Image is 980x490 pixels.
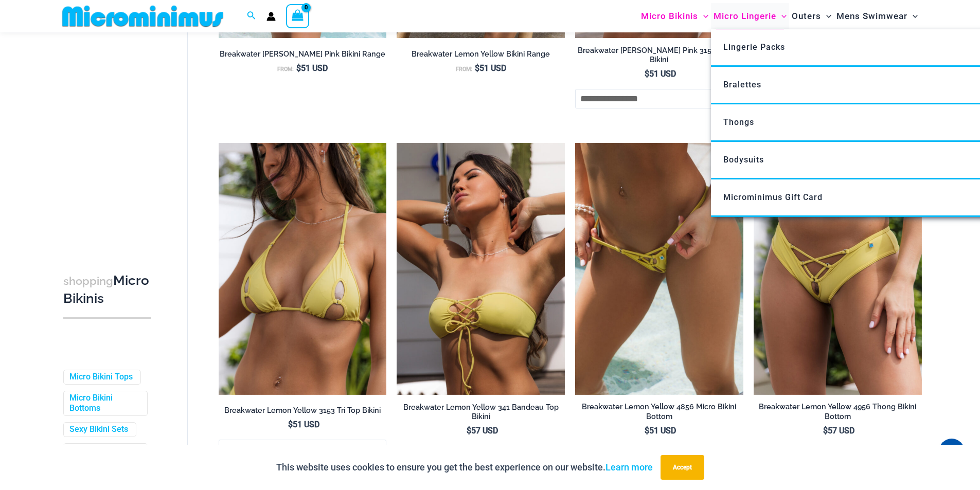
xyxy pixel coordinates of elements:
[645,426,649,435] span: $
[754,402,922,421] h2: Breakwater Lemon Yellow 4956 Thong Bikini Bottom
[397,49,565,59] h2: Breakwater Lemon Yellow Bikini Range
[723,117,754,127] span: Thongs
[754,143,922,395] img: Breakwater Lemon Yellow 4956 Short 02
[836,3,907,29] span: Mens Swimwear
[907,3,918,29] span: Menu Toggle
[219,143,387,395] img: Breakwater Lemon Yellow 3153 Tri Top 01
[286,4,310,28] a: View Shopping Cart, empty
[605,462,653,473] a: Learn more
[823,426,854,435] bdi: 57 USD
[754,402,922,425] a: Breakwater Lemon Yellow 4956 Thong Bikini Bottom
[645,69,676,79] bdi: 51 USD
[276,460,653,475] p: This website uses cookies to ensure you get the best experience on our website.
[219,49,387,59] h2: Breakwater [PERSON_NAME] Pink Bikini Range
[575,46,743,69] a: Breakwater [PERSON_NAME] Pink 3153 Tri Top Bikini
[69,425,128,435] a: Sexy Bikini Sets
[467,426,498,435] bdi: 57 USD
[456,66,472,72] span: From:
[467,426,471,435] span: $
[776,3,787,29] span: Menu Toggle
[723,80,761,89] span: Bralettes
[723,155,764,165] span: Bodysuits
[645,426,676,435] bdi: 51 USD
[266,12,276,21] a: Account icon link
[296,63,301,73] span: $
[698,3,708,29] span: Menu Toggle
[219,406,387,415] h2: Breakwater Lemon Yellow 3153 Tri Top Bikini
[575,46,743,65] h2: Breakwater [PERSON_NAME] Pink 3153 Tri Top Bikini
[58,5,227,28] img: MM SHOP LOGO FLAT
[247,10,256,23] a: Search icon link
[69,393,139,414] a: Micro Bikini Bottoms
[723,192,823,202] span: Microminimus Gift Card
[397,49,565,63] a: Breakwater Lemon Yellow Bikini Range
[637,2,922,31] nav: Site Navigation
[714,3,776,29] span: Micro Lingerie
[219,143,387,395] a: Breakwater Lemon Yellow 3153 Tri Top 01Breakwater Lemon Yellow 3153 Tri Top 4856 micro 03Breakwat...
[575,143,743,395] a: Breakwater Lemon Yellow4856 micro 01Breakwater Lemon Yellow 4856 micro 02Breakwater Lemon Yellow ...
[63,275,113,287] span: shopping
[288,420,293,429] span: $
[397,403,565,422] h2: Breakwater Lemon Yellow 341 Bandeau Top Bikini
[575,143,743,395] img: Breakwater Lemon Yellow4856 micro 01
[789,3,834,29] a: OutersMenu ToggleMenu Toggle
[219,406,387,419] a: Breakwater Lemon Yellow 3153 Tri Top Bikini
[219,49,387,63] a: Breakwater [PERSON_NAME] Pink Bikini Range
[475,63,506,73] bdi: 51 USD
[792,3,821,29] span: Outers
[277,66,294,72] span: From:
[823,426,828,435] span: $
[834,3,920,29] a: Mens SwimwearMenu ToggleMenu Toggle
[723,42,785,52] span: Lingerie Packs
[63,34,156,240] iframe: TrustedSite Certified
[63,272,151,307] h3: Micro Bikinis
[754,143,922,395] a: Breakwater Lemon Yellow 4956 Short 02Breakwater Lemon Yellow 4956 Short 01Breakwater Lemon Yellow...
[821,3,831,29] span: Menu Toggle
[69,372,133,383] a: Micro Bikini Tops
[711,3,789,29] a: Micro LingerieMenu ToggleMenu Toggle
[397,143,565,395] img: Breakwater Lemon Yellow 341 halter 01
[575,402,743,421] h2: Breakwater Lemon Yellow 4856 Micro Bikini Bottom
[575,402,743,425] a: Breakwater Lemon Yellow 4856 Micro Bikini Bottom
[397,143,565,395] a: Breakwater Lemon Yellow 341 halter 01Breakwater Lemon Yellow 341 halter 4956 Short 06Breakwater L...
[397,403,565,426] a: Breakwater Lemon Yellow 341 Bandeau Top Bikini
[641,3,698,29] span: Micro Bikinis
[638,3,711,29] a: Micro BikinisMenu ToggleMenu Toggle
[661,455,704,480] button: Accept
[288,420,319,429] bdi: 51 USD
[296,63,328,73] bdi: 51 USD
[475,63,479,73] span: $
[645,69,649,79] span: $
